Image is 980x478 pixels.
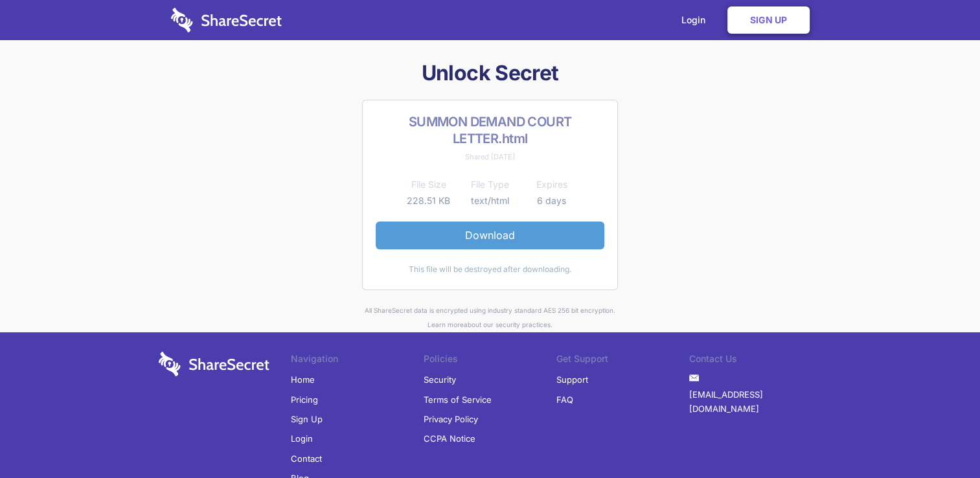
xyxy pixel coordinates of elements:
th: Expires [521,177,582,192]
a: Contact [291,449,322,468]
td: text/html [459,193,521,209]
a: Terms of Service [424,390,492,409]
div: All ShareSecret data is encrypted using industry standard AES 256 bit encryption. about our secur... [154,303,827,332]
h2: SUMMON DEMAND COURT LETTER.html [376,113,604,147]
th: File Size [398,177,459,192]
a: CCPA Notice [424,429,475,448]
a: Home [291,370,315,389]
li: Get Support [556,352,689,370]
div: This file will be destroyed after downloading. [376,262,604,277]
th: File Type [459,177,521,192]
a: Sign Up [291,409,323,429]
td: 228.51 KB [398,193,459,209]
h1: Unlock Secret [154,60,827,87]
a: Sign Up [727,6,810,34]
li: Contact Us [689,352,822,370]
li: Policies [424,352,556,370]
a: [EMAIL_ADDRESS][DOMAIN_NAME] [689,385,822,419]
a: Learn more [427,321,464,328]
a: FAQ [556,390,573,409]
a: Login [291,429,313,448]
li: Navigation [291,352,424,370]
td: 6 days [521,193,582,209]
a: Security [424,370,456,389]
img: logo-wordmark-white-trans-d4663122ce5f474addd5e946df7df03e33cb6a1c49d2221995e7729f52c070b2.svg [171,8,282,32]
img: logo-wordmark-white-trans-d4663122ce5f474addd5e946df7df03e33cb6a1c49d2221995e7729f52c070b2.svg [159,352,269,376]
a: Privacy Policy [424,409,478,429]
div: Shared [DATE] [376,150,604,164]
a: Support [556,370,588,389]
a: Pricing [291,390,318,409]
a: Download [376,222,604,249]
